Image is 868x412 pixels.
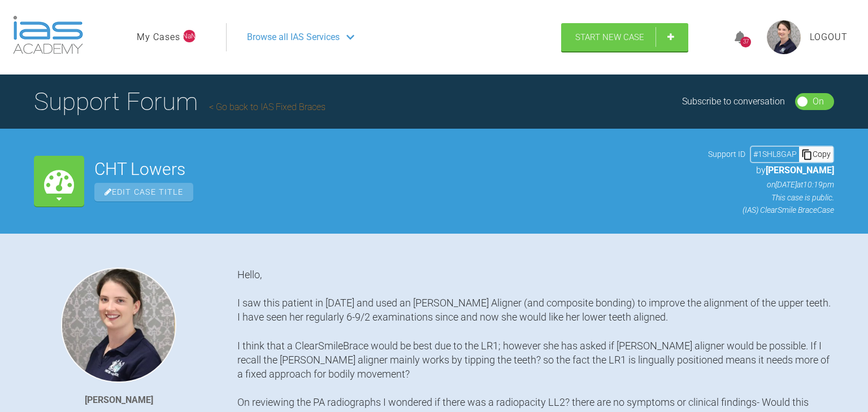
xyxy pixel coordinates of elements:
[708,191,834,204] p: This case is public.
[85,393,153,407] div: [PERSON_NAME]
[183,30,196,42] span: NaN
[34,82,325,121] h1: Support Forum
[740,37,751,47] div: 37
[708,148,745,160] span: Support ID
[209,102,325,112] a: Go back to IAS Fixed Braces
[682,94,785,109] div: Subscribe to conversation
[708,204,834,216] p: (IAS) ClearSmile Brace Case
[94,161,698,178] h2: CHT Lowers
[799,147,833,161] div: Copy
[94,183,193,201] span: Edit Case Title
[575,32,644,42] span: Start New Case
[767,20,801,54] img: profile.png
[247,30,340,45] span: Browse all IAS Services
[810,30,848,45] a: Logout
[813,94,824,109] div: On
[751,148,799,160] div: # 1SHL8GAP
[61,268,176,383] img: Hannah Hopkins
[137,30,180,45] a: My Cases
[766,165,834,176] span: [PERSON_NAME]
[561,23,688,51] a: Start New Case
[13,16,83,54] img: logo-light.3e3ef733.png
[708,163,834,178] p: by
[708,178,834,191] p: on [DATE] at 10:19pm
